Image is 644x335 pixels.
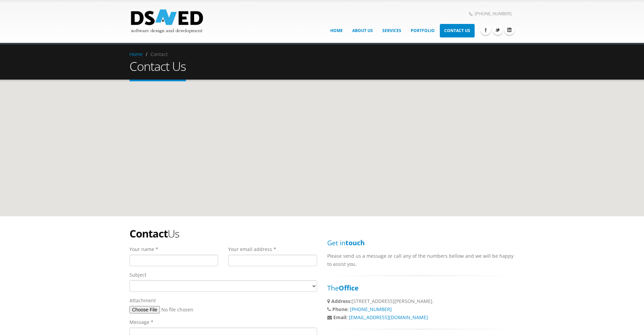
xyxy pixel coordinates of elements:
[129,271,146,279] label: Subject
[493,25,503,35] a: Twitter
[332,306,349,312] strong: Phone:
[129,58,186,81] h1: Contact Us
[350,306,392,312] a: [PHONE_NUMBER]
[333,314,348,320] strong: Email:
[406,24,439,37] a: Portfolio
[349,314,428,320] a: [EMAIL_ADDRESS][DOMAIN_NAME]
[481,25,491,35] a: Facebook
[129,246,158,253] label: Your name *
[327,238,515,247] h4: Get in
[144,50,168,58] li: Contact
[326,24,347,37] a: Home
[345,238,365,247] strong: touch
[331,298,352,304] strong: Address:
[327,283,515,292] h4: The
[228,246,276,253] label: Your email address *
[348,24,377,37] a: About Us
[129,226,317,241] h2: Us
[466,9,515,18] span: [PHONE_NUMBER]
[440,24,475,37] a: Contact Us
[327,297,515,305] li: [STREET_ADDRESS][PERSON_NAME].
[129,7,205,35] img: Dsaved
[327,252,515,268] p: Please send us a message or call any of the numbers bellow and we will be happy to assist you.
[378,24,406,37] a: Services
[504,25,515,35] a: Linkedin
[129,297,156,304] label: Attachment
[129,318,153,326] label: Message *
[129,226,168,241] strong: Contact
[339,283,359,292] strong: Office
[129,51,143,57] a: Home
